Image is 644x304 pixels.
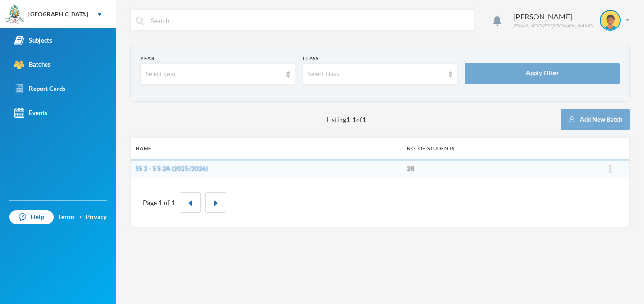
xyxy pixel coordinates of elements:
[9,210,54,224] a: Help
[327,115,366,125] span: Listing - of
[150,10,469,31] input: Search
[14,60,51,70] div: Batches
[5,5,24,24] img: logo
[362,116,366,124] b: 1
[561,109,630,130] button: Add New Batch
[131,138,402,159] th: Name
[513,11,593,22] div: [PERSON_NAME]
[346,116,350,124] b: 1
[14,36,52,45] div: Subjects
[58,213,75,222] a: Terms
[28,10,88,18] div: [GEOGRAPHIC_DATA]
[14,84,65,94] div: Report Cards
[86,213,107,222] a: Privacy
[14,108,47,118] div: Events
[352,116,356,124] b: 1
[402,138,592,159] th: No. of students
[609,165,611,173] img: ...
[402,159,592,178] td: 28
[303,55,458,62] div: Class
[80,213,82,222] div: ·
[146,70,282,79] div: Select year
[513,22,593,29] div: [EMAIL_ADDRESS][DOMAIN_NAME]
[143,197,175,207] div: Page 1 of 1
[308,70,444,79] div: Select class
[136,17,144,25] img: search
[601,11,620,30] img: STUDENT
[136,165,208,172] a: SS 2 - S S 2A (2025/2026)
[140,55,295,62] div: Year
[465,63,620,84] button: Apply Filter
